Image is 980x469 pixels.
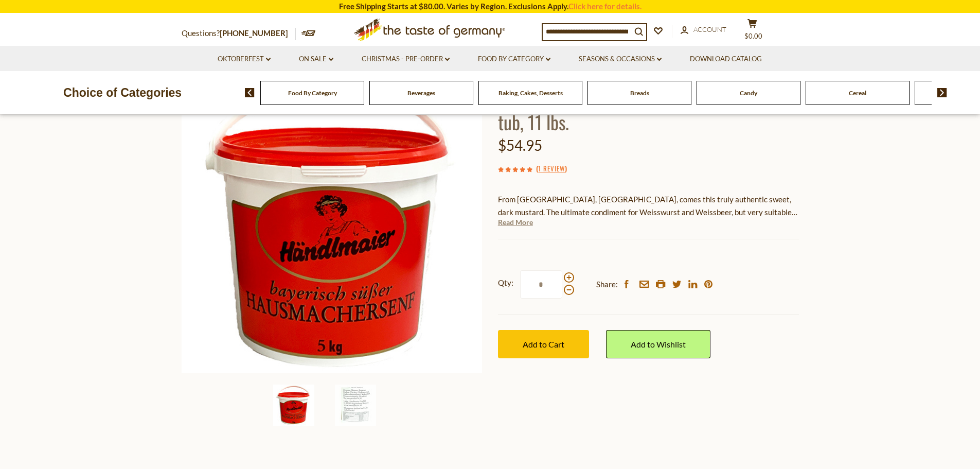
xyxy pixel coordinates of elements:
p: From [GEOGRAPHIC_DATA], [GEOGRAPHIC_DATA], comes this truly authentic sweet, dark mustard. The ul... [498,193,799,219]
button: Add to Cart [498,330,589,358]
a: Baking, Cakes, Desserts [498,89,563,97]
button: $0.00 [737,19,768,44]
span: Account [693,25,726,33]
a: Christmas - PRE-ORDER [362,54,450,65]
p: Questions? [182,27,296,40]
span: $54.95 [498,136,542,154]
a: Oktoberfest [218,54,271,65]
a: Click here for details. [568,2,642,11]
span: Add to Cart [523,339,564,349]
a: Add to Wishlist [606,330,710,358]
span: Share: [596,278,618,291]
input: Qty: [520,270,562,299]
span: $0.00 [744,32,762,40]
a: Download Catalog [690,54,762,65]
strong: Qty: [498,276,513,289]
span: ( ) [536,163,567,173]
a: Beverages [407,89,435,97]
a: 1 Review [538,163,565,175]
img: Haendlmaier Bavarian Sweet Mustard, in tub, 11 lbs. [182,72,483,373]
img: previous arrow [245,88,255,97]
img: Haendlmaier Bavarian Sweet Mustard, in tub, 11 lbs. [273,385,314,426]
a: Cereal [849,89,866,97]
a: [PHONE_NUMBER] [220,28,288,38]
a: Breads [630,89,649,97]
a: Food By Category [288,89,337,97]
a: On Sale [299,54,333,65]
a: Account [681,24,726,36]
a: Read More [498,217,533,228]
img: next arrow [937,88,947,97]
a: Candy [740,89,757,97]
a: Food By Category [478,54,550,65]
img: Haendlmaier Bavarian Sweet Mustard, in tub, 11 lbs. [335,385,376,426]
a: Seasons & Occasions [579,54,662,65]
